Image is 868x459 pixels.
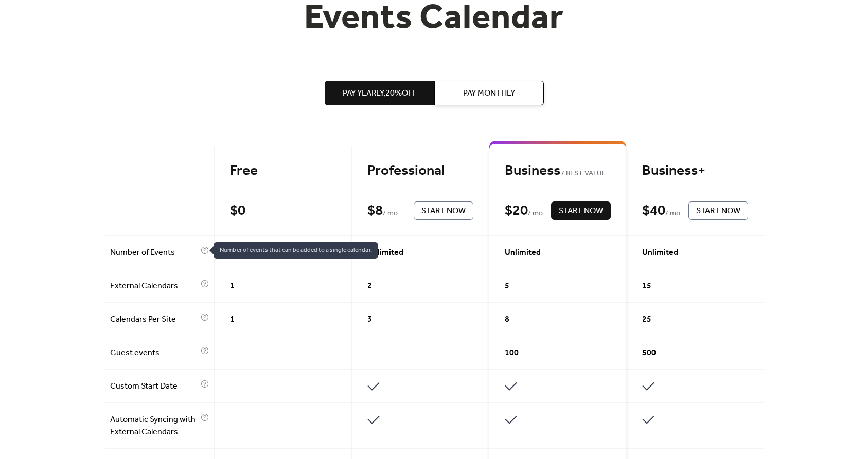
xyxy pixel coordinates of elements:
button: Start Now [414,201,473,220]
div: $ 8 [367,202,383,220]
div: $ 20 [505,202,528,220]
span: 1 [230,314,235,326]
span: Pay Monthly [463,87,515,100]
span: External Calendars [110,280,198,292]
span: / mo [383,208,398,220]
span: 500 [642,347,656,359]
button: Pay Monthly [434,81,544,105]
span: Number of Events [110,247,198,259]
span: 1 [230,280,235,292]
span: Unlimited [642,247,678,259]
span: 2 [367,280,372,292]
span: 5 [505,280,509,292]
span: Start Now [559,205,603,217]
span: 8 [505,314,509,326]
span: Guest events [110,347,198,359]
span: Automatic Syncing with External Calendars [110,414,198,438]
span: / mo [528,208,543,220]
button: Pay Yearly,20%off [325,81,434,105]
span: Calendars Per Site [110,314,198,326]
span: Start Now [421,205,466,217]
span: 3 [367,314,372,326]
span: Unlimited [367,247,403,259]
span: Start Now [696,205,740,217]
span: Custom Start Date [110,380,198,393]
span: Number of events that can be added to a single calendar. [214,242,378,259]
span: Unlimited [505,247,541,259]
span: 25 [642,314,651,326]
div: $ 40 [642,202,665,220]
div: Professional [367,162,473,180]
span: 15 [642,280,651,292]
div: Free [230,162,336,180]
span: 10 [230,247,239,259]
button: Start Now [551,201,611,220]
div: Business+ [642,162,748,180]
span: BEST VALUE [560,168,606,180]
span: Pay Yearly, 20% off [343,87,416,100]
div: Business [505,162,611,180]
span: 100 [505,347,519,359]
button: Start Now [688,201,748,220]
span: / mo [665,208,680,220]
div: $ 0 [230,202,245,220]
